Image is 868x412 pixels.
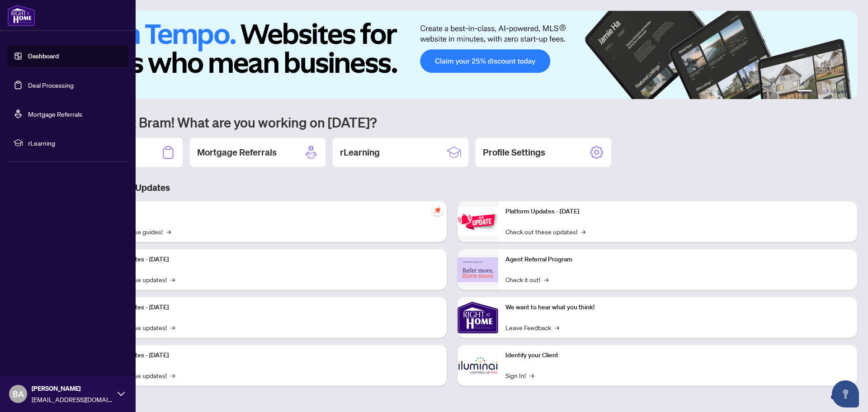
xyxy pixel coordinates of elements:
a: Check it out!→ [505,275,548,284]
a: Check out these updates!→ [505,227,585,237]
span: [EMAIL_ADDRESS][DOMAIN_NAME] [32,394,113,404]
span: rLearning [28,138,122,148]
button: 3 [823,90,826,94]
button: 2 [816,90,819,94]
span: pushpin [432,205,443,216]
p: Platform Updates - [DATE] [95,350,439,360]
h2: Mortgage Referrals [197,146,277,159]
button: 5 [837,90,841,94]
img: We want to hear what you think! [458,297,498,338]
img: Identify your Client [458,345,498,386]
a: Dashboard [28,52,59,60]
span: → [544,275,548,284]
p: We want to hear what you think! [505,303,850,313]
h1: Welcome back Bram! What are you working on [DATE]? [47,114,857,131]
a: Deal Processing [28,81,74,89]
button: 4 [830,90,834,94]
span: → [170,370,175,380]
a: Leave Feedback→ [505,322,559,332]
img: logo [7,5,35,26]
span: → [170,275,175,284]
button: Open asap [832,380,859,407]
p: Platform Updates - [DATE] [95,303,439,313]
span: [PERSON_NAME] [32,384,113,393]
p: Platform Updates - [DATE] [505,207,850,217]
img: Agent Referral Program [458,257,498,282]
button: 6 [844,90,848,94]
p: Self-Help [95,207,439,217]
h2: rLearning [340,146,380,159]
h2: Profile Settings [483,146,545,159]
a: Sign In!→ [505,370,534,380]
img: Platform Updates - June 23, 2025 [458,208,498,236]
span: → [529,370,534,380]
span: → [555,322,559,332]
a: Mortgage Referrals [28,110,82,118]
p: Agent Referral Program [505,255,850,265]
span: → [166,227,171,237]
p: Platform Updates - [DATE] [95,255,439,265]
span: → [170,322,175,332]
button: 1 [797,90,812,94]
img: Slide 0 [47,11,857,99]
span: → [581,227,585,237]
h3: Brokerage & Industry Updates [47,181,857,194]
span: BA [13,388,24,400]
p: Identify your Client [505,350,850,360]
